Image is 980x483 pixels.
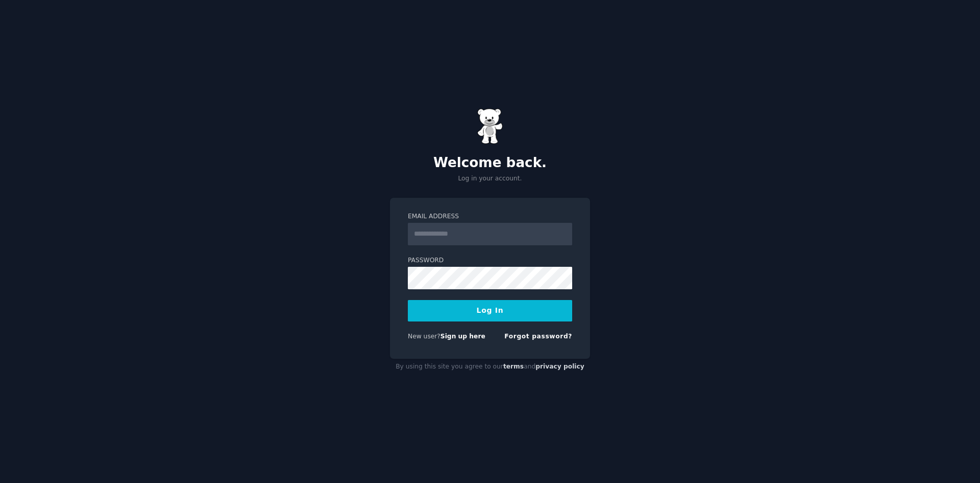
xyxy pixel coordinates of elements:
h2: Welcome back. [390,155,590,171]
span: New user? [408,333,440,340]
a: privacy policy [535,363,584,370]
p: Log in your account. [390,174,590,183]
button: Log In [408,300,572,321]
img: Gummy Bear [477,108,503,144]
a: Forgot password? [504,333,572,340]
label: Email Address [408,212,572,221]
a: Sign up here [440,333,485,340]
label: Password [408,256,572,265]
a: terms [503,363,524,370]
div: By using this site you agree to our and [390,359,590,375]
